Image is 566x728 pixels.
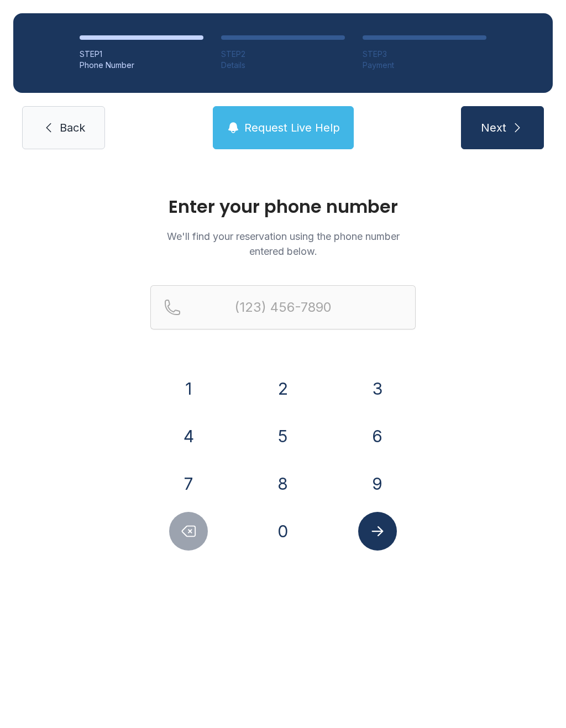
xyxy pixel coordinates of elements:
[264,417,302,455] button: 5
[169,464,208,503] button: 7
[264,369,302,408] button: 2
[169,512,208,551] button: Delete number
[358,512,397,551] button: Submit lookup form
[358,417,397,455] button: 6
[221,60,345,71] div: Details
[221,49,345,60] div: STEP 2
[60,120,85,135] span: Back
[481,120,506,135] span: Next
[244,120,340,135] span: Request Live Help
[264,512,302,551] button: 0
[80,49,203,60] div: STEP 1
[358,369,397,408] button: 3
[358,464,397,503] button: 9
[363,60,486,71] div: Payment
[150,285,416,329] input: Reservation phone number
[264,464,302,503] button: 8
[363,49,486,60] div: STEP 3
[169,417,208,455] button: 4
[169,369,208,408] button: 1
[80,60,203,71] div: Phone Number
[150,198,416,216] h1: Enter your phone number
[150,229,416,259] p: We'll find your reservation using the phone number entered below.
